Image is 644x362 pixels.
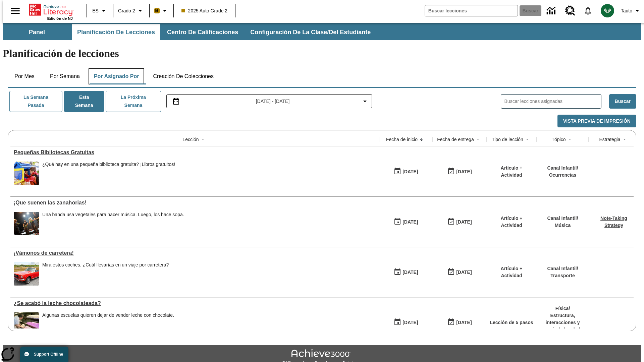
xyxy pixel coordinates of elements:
[391,266,420,279] button: 09/28/25: Primer día en que estuvo disponible la lección
[14,200,376,206] div: ¡Que suenen las zanahorias!
[456,218,472,226] div: [DATE]
[547,222,578,229] p: Música
[42,162,175,185] div: ¿Qué hay en una pequeña biblioteca gratuita? ¡Libros gratuitos!
[557,115,636,128] button: Vista previa de impresión
[618,5,644,17] button: Perfil/Configuración
[490,319,533,326] p: Lección de 5 pasos
[402,218,418,226] div: [DATE]
[115,5,147,17] button: Grado: Grado 2, Elige un grado
[14,149,376,156] div: Pequeñas Bibliotecas Gratuitas
[523,135,531,143] button: Sort
[152,5,171,17] button: Boost El color de la clase es anaranjado claro. Cambiar el color de la clase.
[14,262,39,286] img: Un auto Ford Mustang rojo descapotable estacionado en un suelo adoquinado delante de un campo
[543,2,561,20] a: Centro de información
[42,312,174,318] div: Algunas escuelas quieren dejar de vender leche con chocolate.
[490,265,533,279] p: Artículo + Actividad
[600,216,627,228] a: Note-Taking Strategy
[14,200,376,206] a: ¡Que suenen las zanahorias!, Lecciones
[45,68,85,84] button: Por semana
[256,98,290,105] span: [DATE] - [DATE]
[402,168,418,176] div: [DATE]
[3,47,641,60] h1: Planificación de lecciones
[445,216,474,228] button: 09/28/25: Último día en que podrá accederse la lección
[199,135,207,143] button: Sort
[148,68,219,84] button: Creación de colecciones
[492,136,523,143] div: Tipo de lección
[14,149,376,156] a: Pequeñas Bibliotecas Gratuitas, Lecciones
[540,305,585,312] p: Física /
[118,7,135,14] span: Grado 2
[456,268,472,277] div: [DATE]
[597,2,618,19] button: Escoja un nuevo avatar
[547,265,578,272] p: Canal Infantil /
[425,5,518,16] input: Buscar campo
[47,16,73,20] span: Edición de NJ
[14,212,39,235] img: Un grupo de personas vestidas de negro toca música en un escenario.
[42,212,184,218] div: Una banda usa vegetales para hacer música. Luego, los hace sopa.
[547,165,578,172] p: Canal Infantil /
[14,250,376,256] div: ¡Vámonos de carretera!
[8,68,41,84] button: Por mes
[14,162,39,185] img: Un niño introduce la mano en una pequeña biblioteca gratuita llena de libros.
[155,6,159,15] span: B
[547,215,578,222] p: Canal Infantil /
[3,24,377,40] div: Subbarra de navegación
[42,312,174,336] div: Algunas escuelas quieren dejar de vender leche con chocolate.
[42,262,169,268] div: Mira estos coches. ¿Cuál llevarías en un viaje por carretera?
[89,5,111,17] button: Lenguaje: ES, Selecciona un idioma
[42,162,175,167] div: ¿Qué hay en una pequeña biblioteca gratuita? ¡Libros gratuitos!
[445,165,474,178] button: 10/01/25: Último día en que podrá accederse la lección
[42,262,169,286] div: Mira estos coches. ¿Cuál llevarías en un viaje por carretera?
[456,168,472,176] div: [DATE]
[402,318,418,327] div: [DATE]
[601,4,614,17] img: avatar image
[490,215,533,229] p: Artículo + Actividad
[391,165,420,178] button: 10/01/25: Primer día en que estuvo disponible la lección
[29,28,45,36] span: Panel
[621,7,632,14] span: Tauto
[9,91,62,112] button: La semana pasada
[361,97,369,105] svg: Collapse Date Range Filter
[182,136,199,143] div: Lección
[402,268,418,277] div: [DATE]
[20,347,68,362] button: Support Offline
[551,136,566,143] div: Tópico
[579,2,597,19] a: Notificaciones
[3,24,70,40] button: Panel
[250,28,371,36] span: Configuración de la clase/del estudiante
[5,1,25,21] button: Abrir el menú lateral
[418,135,426,143] button: Sort
[445,266,474,279] button: 09/28/25: Último día en que podrá accederse la lección
[77,28,155,36] span: Planificación de lecciones
[14,312,39,336] img: image
[34,352,63,357] span: Support Offline
[181,7,228,14] span: 2025 Auto Grade 2
[106,91,161,112] button: La próxima semana
[64,91,104,112] button: Esta semana
[169,97,369,105] button: Seleccione el intervalo de fechas opción del menú
[42,212,184,235] div: Una banda usa vegetales para hacer música. Luego, los hace sopa.
[561,2,579,20] a: Centro de recursos, Se abrirá en una pestaña nueva.
[566,135,574,143] button: Sort
[72,24,160,40] button: Planificación de lecciones
[14,300,376,306] div: ¿Se acabó la leche chocolateada?
[89,68,145,84] button: Por asignado por
[621,135,629,143] button: Sort
[437,136,474,143] div: Fecha de entrega
[474,135,482,143] button: Sort
[609,94,636,109] button: Buscar
[162,24,244,40] button: Centro de calificaciones
[29,2,73,20] div: Portada
[391,316,420,329] button: 09/28/25: Primer día en que estuvo disponible la lección
[245,24,376,40] button: Configuración de la clase/del estudiante
[391,216,420,228] button: 09/28/25: Primer día en que estuvo disponible la lección
[547,272,578,279] p: Transporte
[3,23,641,40] div: Subbarra de navegación
[92,7,99,14] span: ES
[167,28,238,36] span: Centro de calificaciones
[14,250,376,256] a: ¡Vámonos de carretera!, Lecciones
